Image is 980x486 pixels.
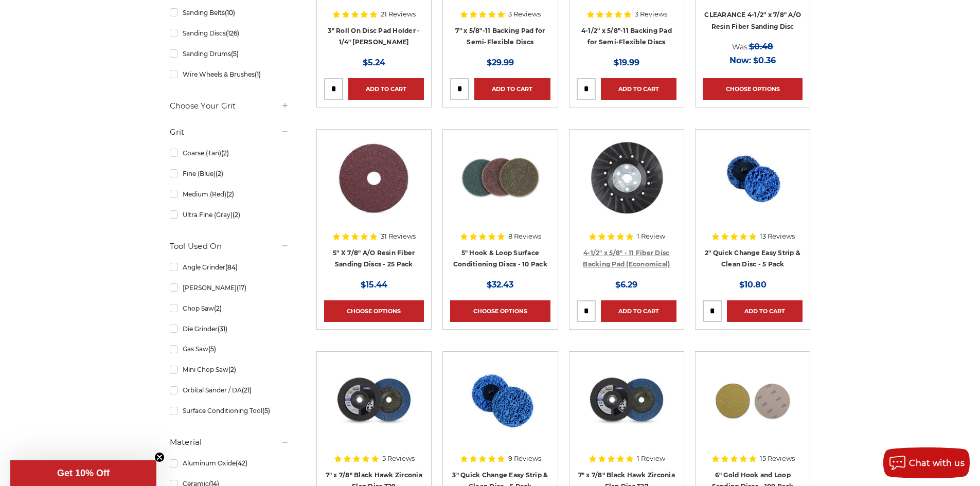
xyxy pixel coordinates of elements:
[585,359,668,441] img: 7 inch Zirconia flap disc
[883,447,970,478] button: Chat with us
[739,280,767,290] span: $10.80
[637,233,665,240] span: 1 Review
[170,24,289,42] a: Sanding Discs
[216,170,223,177] span: (2)
[324,137,424,237] a: 5 inch aluminum oxide resin fiber disc
[170,4,289,22] a: Sanding Belts
[170,454,289,472] a: Aluminum Oxide
[760,455,795,462] span: 15 Reviews
[170,100,289,112] h5: Choose Your Grit
[487,58,514,67] span: $29.99
[635,11,667,17] span: 3 Reviews
[381,233,416,240] span: 31 Reviews
[225,263,238,271] span: (84)
[218,325,227,333] span: (31)
[508,233,541,240] span: 8 Reviews
[214,304,222,312] span: (2)
[583,249,670,268] a: 4-1/2" x 5/8" - 11 Fiber Disc Backing Pad (Economical)
[170,320,289,338] a: Die Grinder
[703,359,803,459] a: 6" inch hook & loop disc
[170,381,289,399] a: Orbital Sander / DA
[324,300,424,322] a: Choose Options
[324,359,424,459] a: 7" x 7/8" Black Hawk Zirconia Flap Disc T29
[381,11,416,17] span: 21 Reviews
[637,455,665,462] span: 1 Review
[154,452,165,462] button: Close teaser
[242,386,252,394] span: (21)
[170,340,289,358] a: Gas Saw
[487,280,513,290] span: $32.43
[363,58,385,67] span: $5.24
[170,206,289,224] a: Ultra Fine (Gray)
[601,300,676,322] a: Add to Cart
[255,70,261,78] span: (1)
[226,29,239,37] span: (126)
[705,249,800,268] a: 2" Quick Change Easy Strip & Clean Disc - 5 Pack
[170,258,289,276] a: Angle Grinder
[228,366,236,373] span: (2)
[333,249,415,268] a: 5" X 7/8" A/O Resin Fiber Sanding Discs - 25 Pack
[233,211,240,219] span: (2)
[711,137,795,219] img: 2 inch strip and clean blue quick change discs
[170,279,289,297] a: [PERSON_NAME]
[361,280,387,290] span: $15.44
[459,137,541,219] img: 5 inch surface conditioning discs
[170,240,289,253] h5: Tool Used On
[332,137,415,219] img: 5 inch aluminum oxide resin fiber disc
[237,284,246,292] span: (17)
[208,345,216,353] span: (5)
[601,78,676,100] a: Add to Cart
[170,436,289,448] h5: Material
[170,165,289,183] a: Fine (Blue)
[170,185,289,203] a: Medium (Red)
[450,300,550,322] a: Choose Options
[614,58,639,67] span: $19.99
[753,56,776,65] span: $0.36
[727,300,803,322] a: Add to Cart
[170,144,289,162] a: Coarse (Tan)
[328,27,420,46] a: 3" Roll On Disc Pad Holder - 1/4" [PERSON_NAME]
[453,249,547,268] a: 5" Hook & Loop Surface Conditioning Discs - 10 Pack
[577,359,676,459] a: 7 inch Zirconia flap disc
[10,460,156,486] div: Get 10% OffClose teaser
[348,78,424,100] a: Add to Cart
[382,455,415,462] span: 5 Reviews
[170,361,289,379] a: Mini Chop Saw
[170,65,289,83] a: Wire Wheels & Brushes
[703,78,803,100] a: Choose Options
[760,233,795,240] span: 13 Reviews
[581,27,672,46] a: 4-1/2" x 5/8"-11 Backing Pad for Semi-Flexible Discs
[615,280,637,290] span: $6.29
[508,455,541,462] span: 9 Reviews
[225,9,235,16] span: (10)
[455,27,545,46] a: 7" x 5/8"-11 Backing Pad for Semi-Flexible Discs
[333,359,415,441] img: 7" x 7/8" Black Hawk Zirconia Flap Disc T29
[508,11,541,17] span: 3 Reviews
[585,137,668,219] img: Resin disc backing pad measuring 4 1/2 inches, an essential grinder accessory from Empire Abrasives
[57,468,110,478] span: Get 10% Off
[450,137,550,237] a: 5 inch surface conditioning discs
[711,359,794,441] img: 6" inch hook & loop disc
[262,407,270,415] span: (5)
[729,56,751,65] span: Now:
[450,359,550,459] a: 3 inch blue strip it quick change discs by BHA
[704,11,801,30] a: CLEARANCE 4-1/2" x 7/8" A/O Resin Fiber Sanding Disc
[170,402,289,420] a: Surface Conditioning Tool
[749,42,773,51] span: $0.48
[703,40,803,53] div: Was:
[170,299,289,317] a: Chop Saw
[236,459,247,467] span: (42)
[909,458,965,468] span: Chat with us
[170,126,289,138] h5: Grit
[221,149,229,157] span: (2)
[703,137,803,237] a: 2 inch strip and clean blue quick change discs
[170,45,289,63] a: Sanding Drums
[231,50,239,58] span: (5)
[474,78,550,100] a: Add to Cart
[226,190,234,198] span: (2)
[577,137,676,237] a: Resin disc backing pad measuring 4 1/2 inches, an essential grinder accessory from Empire Abrasives
[459,359,542,441] img: 3 inch blue strip it quick change discs by BHA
